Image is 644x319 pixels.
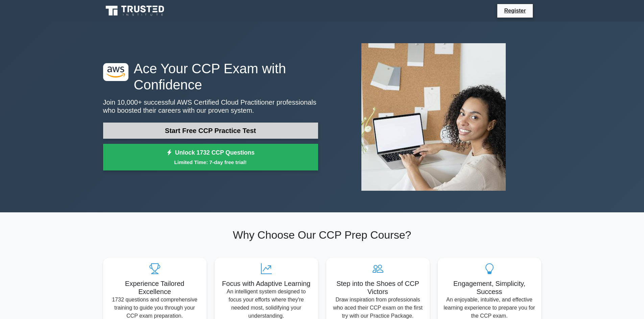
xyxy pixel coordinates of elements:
a: Start Free CCP Practice Test [103,123,318,139]
h2: Why Choose Our CCP Prep Course? [103,229,541,241]
p: Join 10,000+ successful AWS Certified Cloud Practitioner professionals who boosted their careers ... [103,98,318,114]
a: Register [500,6,530,15]
a: Unlock 1732 CCP QuestionsLimited Time: 7-day free trial! [103,144,318,171]
h5: Focus with Adaptive Learning [220,280,313,288]
h5: Engagement, Simplicity, Success [443,280,536,296]
h5: Step into the Shoes of CCP Victors [332,280,424,296]
small: Limited Time: 7-day free trial! [112,158,310,166]
h5: Experience Tailored Excellence [109,280,201,296]
h1: Ace Your CCP Exam with Confidence [103,60,318,93]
